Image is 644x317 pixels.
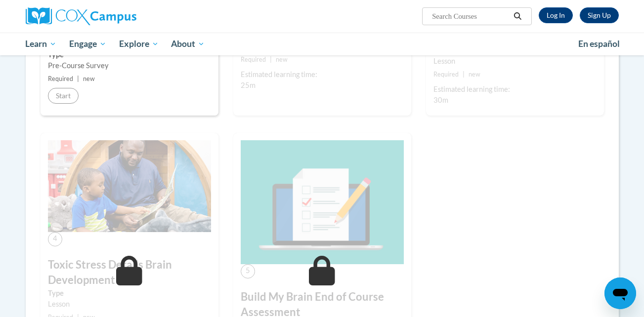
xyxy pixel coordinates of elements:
[119,38,159,50] span: Explore
[433,56,597,67] div: Lesson
[48,75,73,82] span: Required
[69,38,106,50] span: Engage
[539,7,573,23] a: Log In
[276,56,288,63] span: new
[510,10,525,22] button: Search
[63,33,113,55] a: Engage
[25,38,56,50] span: Learn
[572,34,626,54] a: En español
[11,33,634,55] div: Main menu
[26,7,136,25] img: Cox Campus
[113,33,165,55] a: Explore
[580,7,619,23] a: Register
[48,140,211,232] img: Course Image
[463,71,465,78] span: |
[171,38,205,50] span: About
[26,7,214,25] a: Cox Campus
[469,71,480,78] span: new
[241,264,255,278] span: 5
[241,140,404,264] img: Course Image
[433,96,448,104] span: 30m
[48,88,79,104] button: Start
[431,10,510,22] input: Search Courses
[241,69,404,80] div: Estimated learning time:
[578,39,620,49] span: En español
[433,84,597,95] div: Estimated learning time:
[48,299,211,310] div: Lesson
[19,33,63,55] a: Learn
[48,60,211,71] div: Pre-Course Survey
[241,56,266,63] span: Required
[241,81,256,89] span: 25m
[433,71,459,78] span: Required
[48,232,62,246] span: 4
[48,257,211,288] h3: Toxic Stress Derails Brain Development
[270,56,272,63] span: |
[604,277,636,309] iframe: Button to launch messaging window
[83,75,95,82] span: new
[77,75,79,82] span: |
[165,33,211,55] a: About
[48,288,211,299] label: Type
